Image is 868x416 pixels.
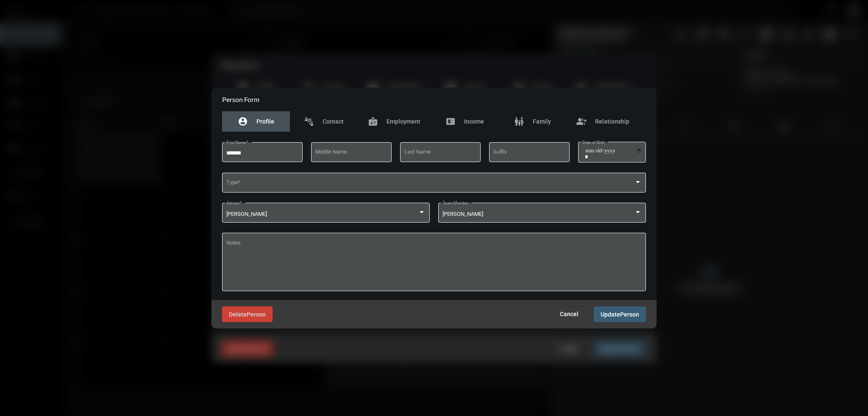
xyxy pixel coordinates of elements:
[238,116,248,127] mat-icon: account_circle
[256,118,274,125] span: Profile
[304,116,314,127] mat-icon: connect_without_contact
[620,311,639,318] span: Person
[445,116,456,127] mat-icon: price_change
[576,116,587,127] mat-icon: group_add
[464,118,484,125] span: Income
[222,306,273,322] button: DeletePerson
[553,306,585,322] button: Cancel
[226,211,267,217] span: [PERSON_NAME]
[533,118,551,125] span: Family
[594,306,646,322] button: UpdatePerson
[368,116,378,127] mat-icon: badge
[601,311,620,318] span: Update
[595,118,629,125] span: Relationship
[442,211,483,217] span: [PERSON_NAME]
[229,311,247,318] span: Delete
[387,118,420,125] span: Employment
[514,116,524,127] mat-icon: family_restroom
[247,311,266,318] span: Person
[560,311,579,317] span: Cancel
[222,95,259,103] h2: Person Form
[323,118,344,125] span: Contact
